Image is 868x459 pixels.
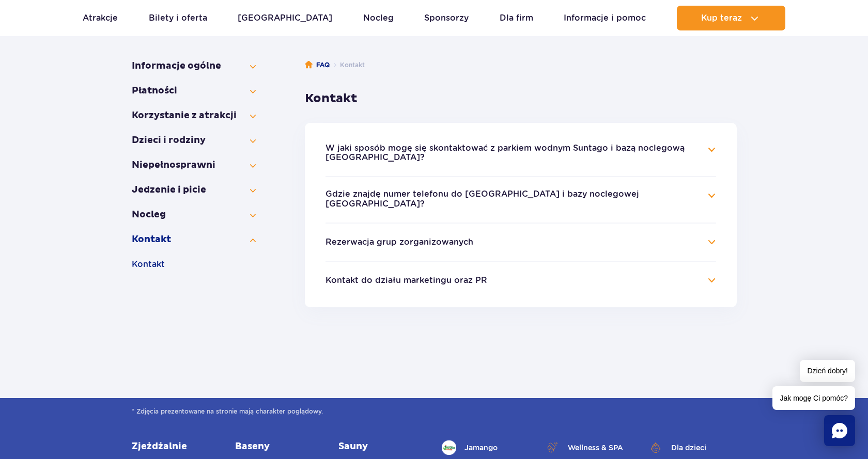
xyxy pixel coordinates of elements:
li: Kontakt [330,60,365,70]
a: Dla firm [500,6,533,30]
a: Jamango [442,440,530,455]
button: Gdzie znajdę numer telefonu do [GEOGRAPHIC_DATA] i bazy noclegowej [GEOGRAPHIC_DATA]? [326,189,701,209]
a: Atrakcje [83,6,118,30]
a: Sauny [338,440,426,453]
button: Kup teraz [677,6,785,30]
a: Bilety i oferta [149,6,207,30]
span: * Zdjęcia prezentowane na stronie mają charakter poglądowy. [132,406,737,417]
a: Baseny [235,440,323,453]
button: Niepełno­sprawni [132,159,256,171]
a: Wellness & SPA [545,440,633,455]
span: Kup teraz [701,13,742,23]
button: Nocleg [132,209,256,221]
button: Informacje ogólne [132,60,256,72]
button: Kontakt do działu marketingu oraz PR [326,276,487,285]
button: Jedzenie i picie [132,184,256,196]
button: Korzystanie z atrakcji [132,109,256,122]
a: Informacje i pomoc [564,6,646,30]
span: Jamango [464,442,498,453]
button: Dzieci i rodziny [132,134,256,147]
a: [GEOGRAPHIC_DATA] [238,6,332,30]
h3: Kontakt [305,91,737,106]
button: W jaki sposób mogę się skontaktować z parkiem wodnym Suntago i bazą noclegową [GEOGRAPHIC_DATA]? [326,144,701,163]
button: Kontakt [132,258,256,271]
a: Sponsorzy [424,6,469,30]
a: Dla dzieci [648,440,736,455]
div: Chat [824,415,855,446]
button: Rezerwacja grup zorganizowanych [326,238,473,247]
button: Płatności [132,85,256,97]
span: Dzień dobry! [800,360,855,382]
a: Nocleg [363,6,394,30]
a: FAQ [305,60,330,70]
a: Zjeżdżalnie [132,440,220,453]
button: Kontakt [132,233,256,246]
span: Jak mogę Ci pomóc? [772,386,855,410]
span: Wellness & SPA [568,442,623,453]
